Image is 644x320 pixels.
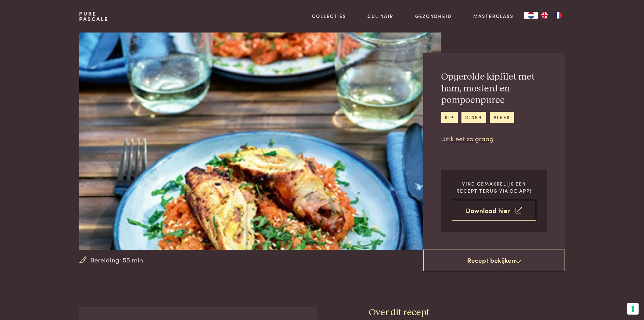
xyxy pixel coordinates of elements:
a: Masterclass [473,13,514,20]
a: Ik eet zo graag [449,134,494,143]
aside: Language selected: Nederlands [524,12,565,19]
a: Collecties [312,13,346,20]
p: Vind gemakkelijk een recept terug via de app! [452,180,536,194]
a: Recept bekijken [423,250,565,271]
h2: Opgerolde kipfilet met ham, mosterd en pompoenpuree [441,71,547,106]
a: diner [461,112,486,123]
a: EN [538,12,551,19]
a: PurePascale [79,11,109,22]
p: Uit [441,134,547,144]
a: Culinair [367,13,393,20]
span: Bereiding: 55 min. [90,255,145,265]
button: Uw voorkeuren voor toestemming voor trackingtechnologieën [627,303,639,315]
a: FR [551,12,565,19]
h3: Over dit recept [369,307,565,319]
a: NL [524,12,538,19]
a: Download hier [452,200,536,221]
ul: Language list [538,12,565,19]
a: kip [441,112,458,123]
a: vlees [490,112,514,123]
img: Opgerolde kipfilet met ham, mosterd en pompoenpuree [79,33,440,250]
div: Language [524,12,538,19]
a: Gezondheid [415,13,452,20]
